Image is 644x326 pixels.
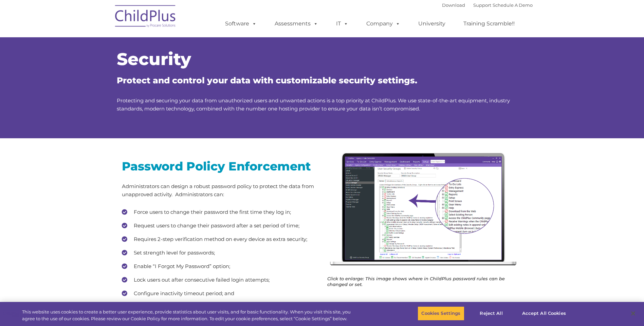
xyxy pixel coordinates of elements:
li: Requires 2-step verification method on every device as extra security; [122,234,317,244]
span: Protecting and securing your data from unauthorized users and unwanted actions is a top priority ... [117,97,510,112]
em: Click to enlarge: This image shows where in ChildPlus password rules can be changed or set. [327,276,505,287]
button: Cookies Settings [418,306,464,321]
p: Administrators can design a robust password policy to protect the data from unapproved activity. ... [122,182,317,199]
li: Set strength level for passwords; [122,248,317,258]
a: Support [473,2,491,8]
li: Enable “I Forgot My Password” option; [122,261,317,271]
span: Security [117,49,191,69]
a: Schedule A Demo [493,2,533,8]
a: Software [218,17,263,30]
button: Accept All Cookies [518,306,570,321]
div: This website uses cookies to create a better user experience, provide statistics about user visit... [22,309,354,322]
font: | [442,2,533,8]
li: Request users to change their password after a set period of time; [122,221,317,231]
li: Lock users out after consecutive failed login attempts; [122,275,317,285]
a: IT [329,17,355,30]
span: Password Policy Enforcement [122,159,311,174]
li: Configure inactivity timeout period; and [122,288,317,299]
a: Training Scramble!! [457,17,521,30]
img: ChildPlus by Procare Solutions [112,0,180,34]
button: Close [626,306,641,321]
button: Reject All [470,306,513,321]
a: Assessments [268,17,325,30]
li: Force users to change their password the first time they log in; [122,207,317,217]
a: University [411,17,452,30]
a: Company [360,17,407,30]
span: Protect and control your data with customizable security settings. [117,75,417,85]
a: Download [442,2,465,8]
img: laptop [327,150,522,271]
